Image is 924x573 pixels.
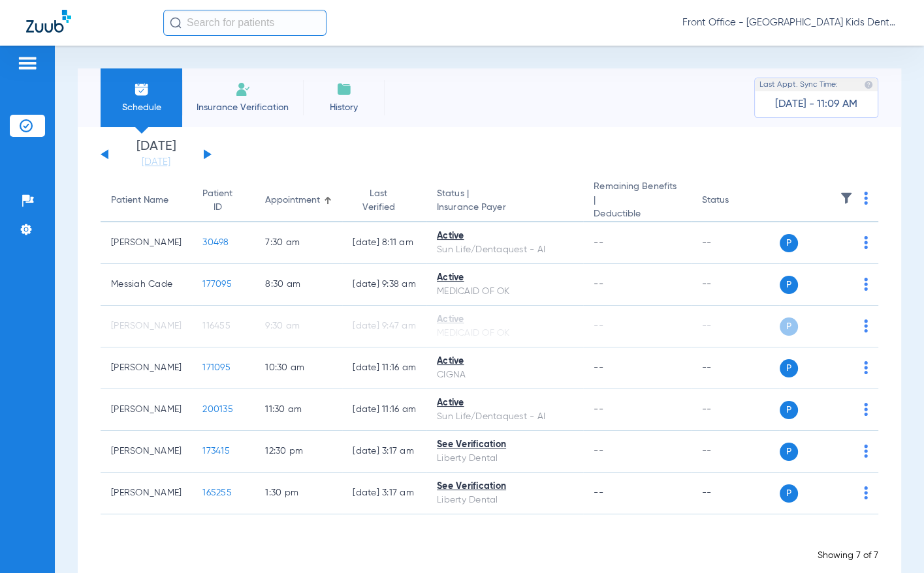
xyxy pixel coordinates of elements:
a: [DATE] [117,156,195,169]
img: group-dot-blue.svg [864,486,868,499]
div: Appointment [265,194,320,207]
img: hamburger-icon [17,55,38,71]
div: MEDICAID OF OK [437,327,573,340]
span: -- [594,363,603,372]
img: filter.svg [840,192,853,205]
td: 12:30 PM [255,431,342,473]
span: -- [594,321,603,331]
span: History [313,101,375,114]
td: 8:30 AM [255,264,342,306]
span: 116455 [202,321,231,331]
td: [DATE] 9:47 AM [342,306,426,347]
td: -- [692,473,780,514]
img: Schedule [134,81,150,97]
span: P [780,317,798,336]
td: [DATE] 9:38 AM [342,264,426,306]
span: 165255 [202,488,232,497]
div: Active [437,355,573,368]
div: Last Verified [353,187,416,214]
span: 171095 [202,363,231,372]
td: 1:30 PM [255,473,342,514]
td: 10:30 AM [255,347,342,389]
div: Patient ID [202,187,244,214]
td: -- [692,222,780,264]
span: 30498 [202,238,229,247]
span: P [780,401,798,419]
td: -- [692,306,780,347]
div: Sun Life/Dentaquest - AI [437,243,573,257]
div: Patient Name [111,194,182,207]
div: Appointment [265,194,332,207]
span: Showing 7 of 7 [818,551,878,560]
span: -- [594,488,603,497]
td: [PERSON_NAME] [101,306,192,347]
span: -- [594,405,603,414]
span: [DATE] - 11:09 AM [775,98,857,111]
div: Active [437,313,573,327]
span: Insurance Payer [437,201,573,214]
img: group-dot-blue.svg [864,236,868,249]
div: Patient Name [111,194,168,207]
img: History [336,81,352,97]
div: See Verification [437,480,573,493]
td: [PERSON_NAME] [101,431,192,473]
span: -- [594,280,603,289]
td: Messiah Cade [101,264,192,306]
span: 177095 [202,280,232,289]
td: [PERSON_NAME] [101,222,192,264]
div: Liberty Dental [437,452,573,465]
span: 173415 [202,447,230,456]
span: Deductible [594,207,680,221]
div: Last Verified [353,187,404,214]
span: -- [594,447,603,456]
span: Front Office - [GEOGRAPHIC_DATA] Kids Dental [682,16,898,29]
td: [PERSON_NAME] [101,347,192,389]
div: Active [437,229,573,243]
th: Status | [426,180,583,222]
img: group-dot-blue.svg [864,445,868,458]
iframe: Chat Widget [859,510,924,573]
span: P [780,359,798,377]
img: group-dot-blue.svg [864,403,868,416]
td: [DATE] 11:16 AM [342,347,426,389]
span: P [780,234,798,252]
div: See Verification [437,438,573,452]
img: group-dot-blue.svg [864,192,868,205]
td: -- [692,389,780,431]
td: -- [692,347,780,389]
td: 11:30 AM [255,389,342,431]
img: Manual Insurance Verification [235,81,251,97]
img: Zuub Logo [26,10,71,33]
img: last sync help info [864,80,873,89]
td: 7:30 AM [255,222,342,264]
td: [DATE] 8:11 AM [342,222,426,264]
td: -- [692,431,780,473]
td: -- [692,264,780,306]
img: group-dot-blue.svg [864,361,868,374]
td: [PERSON_NAME] [101,389,192,431]
span: Last Appt. Sync Time: [759,78,838,91]
span: Insurance Verification [192,101,293,114]
span: P [780,443,798,461]
span: P [780,484,798,503]
img: group-dot-blue.svg [864,278,868,291]
span: 200135 [202,405,233,414]
img: group-dot-blue.svg [864,319,868,332]
div: Active [437,271,573,285]
th: Status [692,180,780,222]
input: Search for patients [163,10,327,36]
div: Sun Life/Dentaquest - AI [437,410,573,424]
td: [DATE] 3:17 AM [342,431,426,473]
span: P [780,276,798,294]
div: Liberty Dental [437,493,573,507]
li: [DATE] [117,140,195,169]
div: Patient ID [202,187,232,214]
th: Remaining Benefits | [583,180,691,222]
div: MEDICAID OF OK [437,285,573,299]
span: -- [594,238,603,247]
td: 9:30 AM [255,306,342,347]
td: [DATE] 11:16 AM [342,389,426,431]
span: Schedule [110,101,172,114]
td: [DATE] 3:17 AM [342,473,426,514]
